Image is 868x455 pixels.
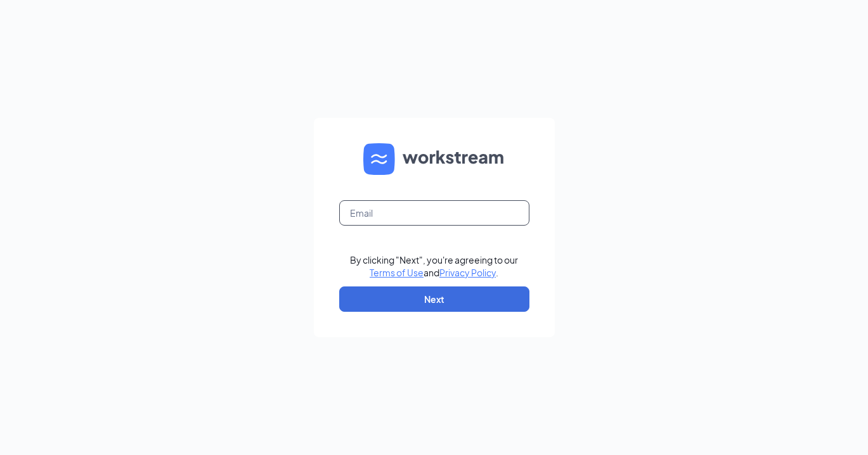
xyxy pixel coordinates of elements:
[350,253,518,279] div: By clicking "Next", you're agreeing to our and .
[339,200,529,226] input: Email
[363,143,505,175] img: WS logo and Workstream text
[370,267,424,278] a: Terms of Use
[439,267,496,278] a: Privacy Policy
[339,286,529,312] button: Next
